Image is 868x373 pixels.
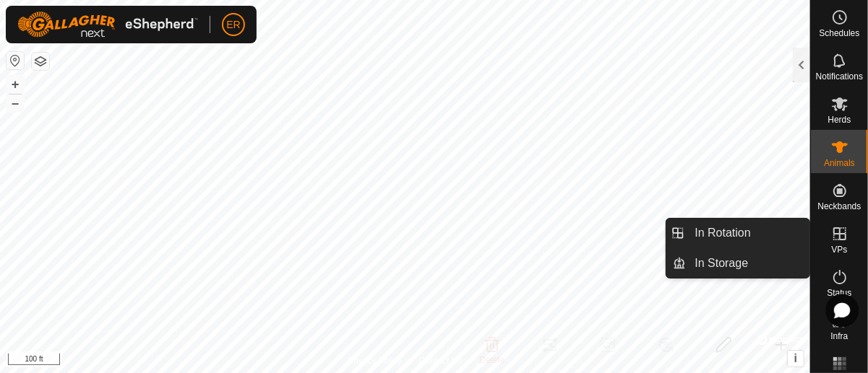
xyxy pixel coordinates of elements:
button: Reset Map [7,52,24,69]
img: Gallagher Logo [17,12,198,38]
button: + [7,76,24,93]
span: i [794,352,797,364]
span: Neckbands [817,202,861,211]
span: Infra [830,332,848,341]
a: In Rotation [686,219,809,247]
span: Schedules [819,29,859,38]
a: Privacy Policy [348,354,402,367]
span: Status [827,289,851,297]
button: Map Layers [32,53,49,70]
span: Notifications [816,72,863,81]
a: In Storage [686,249,809,278]
a: Contact Us [419,354,462,367]
span: In Storage [695,255,748,272]
span: ER [226,17,240,32]
li: In Rotation [666,219,809,247]
button: – [7,95,24,112]
span: In Rotation [695,224,750,242]
li: In Storage [666,249,809,278]
span: VPs [831,245,847,254]
span: Herds [828,115,851,124]
button: i [788,351,804,367]
span: Animals [824,159,855,167]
